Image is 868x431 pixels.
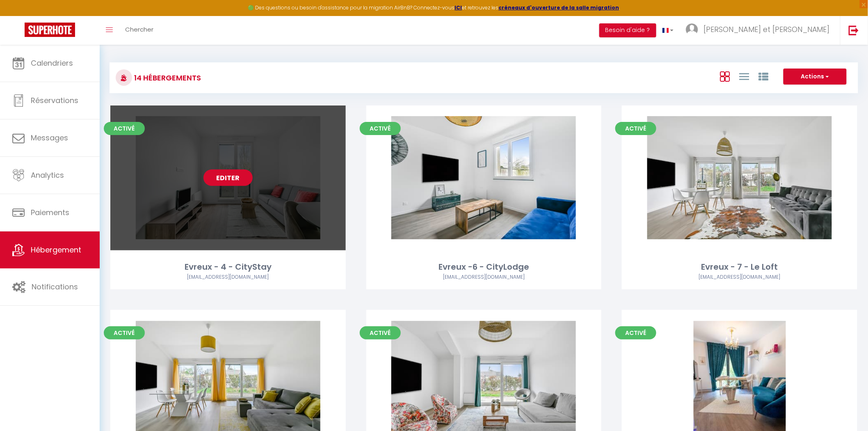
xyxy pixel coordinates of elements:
span: Activé [104,326,145,339]
div: Evreux - 7 - Le Loft [622,261,857,273]
div: Airbnb [366,273,602,281]
a: Vue par Groupe [758,69,768,83]
span: Messages [31,133,68,143]
span: [PERSON_NAME] et [PERSON_NAME] [704,24,830,34]
a: Vue en Liste [739,69,749,83]
span: Activé [615,122,656,135]
img: logout [849,25,859,35]
a: Chercher [119,16,160,45]
a: ICI [455,4,462,11]
span: Paiements [31,207,69,218]
button: Ouvrir le widget de chat LiveChat [7,3,31,28]
img: ... [686,23,698,36]
span: Activé [360,326,401,339]
div: Airbnb [110,273,346,281]
a: Editer [203,170,253,186]
div: Airbnb [622,273,857,281]
button: Besoin d'aide ? [599,23,656,37]
span: Activé [360,122,401,135]
span: Calendriers [31,58,73,68]
div: Evreux - 4 - CityStay [110,261,346,273]
button: Actions [783,69,847,85]
a: ... [PERSON_NAME] et [PERSON_NAME] [680,16,840,45]
span: Activé [615,326,656,339]
h3: 14 Hébergements [132,69,201,87]
span: Hébergement [31,245,81,255]
span: Réservations [31,95,78,105]
span: Activé [104,122,145,135]
img: Super Booking [25,23,75,37]
span: Analytics [31,170,64,180]
a: créneaux d'ouverture de la salle migration [499,4,619,11]
a: Vue en Box [720,69,730,83]
span: Chercher [125,25,153,34]
span: Notifications [32,282,78,292]
div: Evreux -6 - CityLodge [366,261,602,273]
